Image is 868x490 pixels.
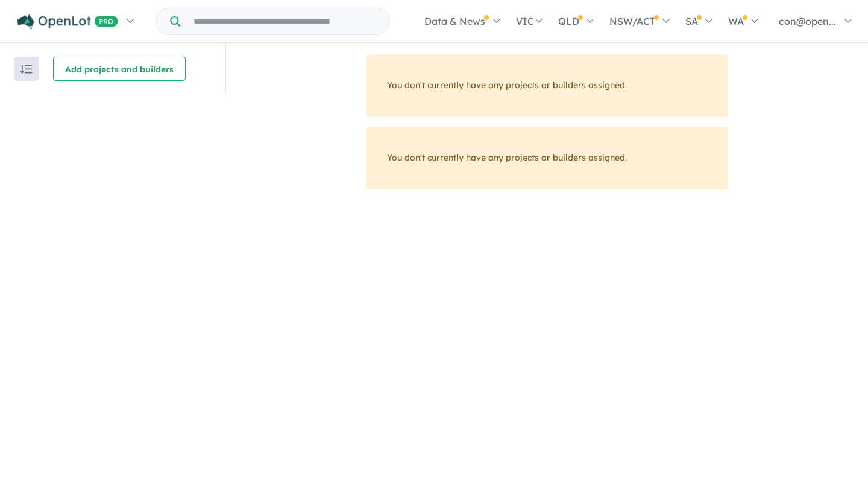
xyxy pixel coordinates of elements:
input: Try estate name, suburb, builder or developer [183,8,387,34]
div: You don't currently have any projects or builders assigned. [366,127,728,189]
span: con@open... [779,15,836,27]
div: You don't currently have any projects or builders assigned. [366,54,728,117]
img: Openlot PRO Logo White [17,14,118,30]
button: Add projects and builders [53,57,186,81]
img: sort.svg [20,65,33,74]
